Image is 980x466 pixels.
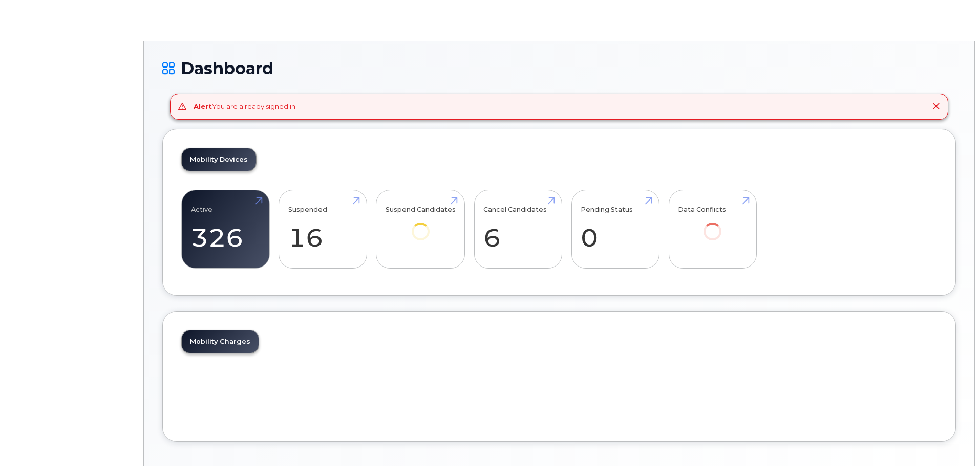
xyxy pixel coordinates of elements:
a: Suspend Candidates [386,195,456,254]
a: Mobility Charges [182,330,259,353]
div: You are already signed in. [194,102,297,112]
a: Mobility Devices [182,148,256,171]
a: Data Conflicts [678,195,747,254]
a: Pending Status 0 [581,195,650,263]
a: Active 326 [191,195,260,263]
a: Cancel Candidates 6 [483,195,552,263]
strong: Alert [194,102,212,110]
h1: Dashboard [162,59,956,77]
a: Suspended 16 [288,195,357,263]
